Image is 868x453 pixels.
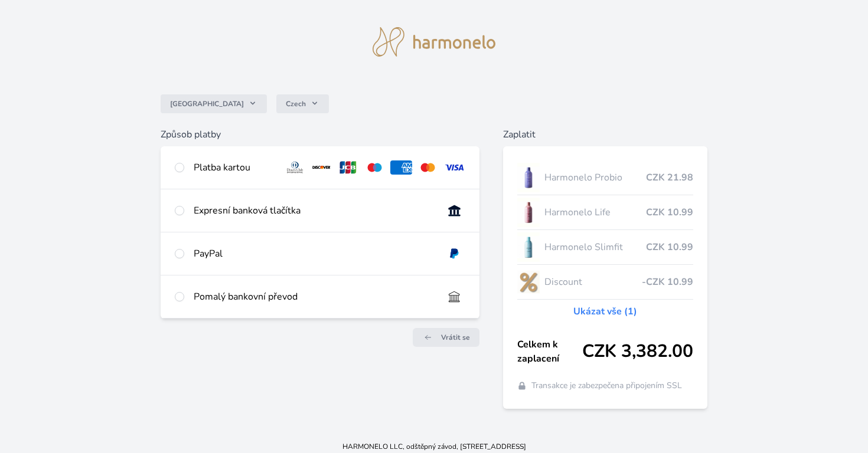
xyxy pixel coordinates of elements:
span: Vrátit se [441,333,470,342]
img: amex.svg [390,160,412,175]
span: CZK 3,382.00 [582,341,693,362]
span: [GEOGRAPHIC_DATA] [170,99,244,109]
span: CZK 10.99 [646,240,693,254]
img: diners.svg [284,160,306,175]
button: Czech [276,94,329,113]
span: Czech [286,99,306,109]
h6: Zaplatit [503,127,708,142]
img: discount-lo.png [517,267,540,297]
span: -CZK 10.99 [642,275,693,289]
span: Discount [544,275,642,289]
div: Expresní banková tlačítka [194,203,434,218]
span: Celkem k zaplacení [517,337,583,366]
div: Platba kartou [194,160,275,175]
img: maestro.svg [364,160,386,175]
button: [GEOGRAPHIC_DATA] [161,94,267,113]
h6: Způsob platby [161,127,479,142]
img: onlineBanking_CZ.svg [443,203,465,218]
img: logo.svg [373,27,495,57]
span: Harmonelo Life [544,205,647,219]
img: paypal.svg [443,247,465,261]
img: discover.svg [311,160,332,175]
a: Ukázat vše (1) [573,304,637,319]
span: CZK 10.99 [646,205,693,219]
img: SLIMFIT_se_stinem_x-lo.jpg [517,232,540,262]
div: Pomalý bankovní převod [194,290,434,304]
span: Harmonelo Probio [544,170,647,185]
div: PayPal [194,247,434,261]
a: Vrátit se [413,328,479,347]
img: CLEAN_PROBIO_se_stinem_x-lo.jpg [517,163,540,192]
img: CLEAN_LIFE_se_stinem_x-lo.jpg [517,198,540,227]
span: Harmonelo Slimfit [544,240,647,254]
img: visa.svg [443,160,465,175]
span: Transakce je zabezpečena připojením SSL [531,380,682,392]
img: jcb.svg [337,160,359,175]
span: CZK 21.98 [646,170,693,185]
img: bankTransfer_IBAN.svg [443,290,465,304]
img: mc.svg [417,160,439,175]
